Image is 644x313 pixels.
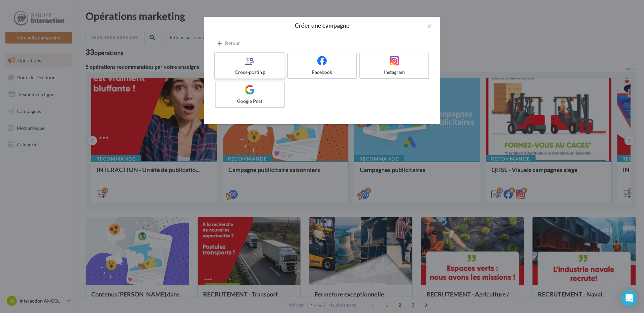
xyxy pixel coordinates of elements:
button: Retour [215,39,243,47]
div: Cross-posting [218,69,282,76]
div: Google Post [218,98,281,105]
h2: Créer une campagne [215,22,429,28]
div: Facebook [291,69,354,76]
div: Open Intercom Messenger [621,290,637,306]
div: Instagram [363,69,426,76]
